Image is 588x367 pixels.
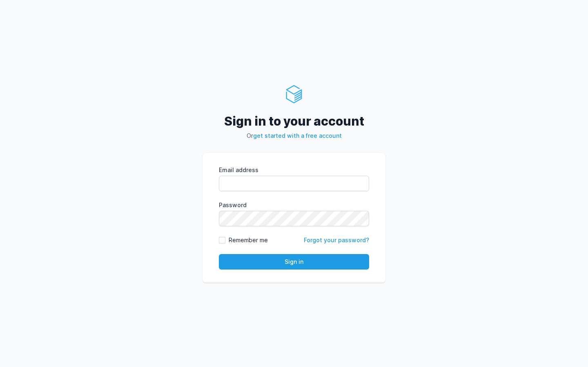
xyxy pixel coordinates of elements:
label: Password [219,201,369,209]
img: ServerAuth [284,84,304,104]
p: Or [203,132,385,140]
h2: Sign in to your account [203,114,385,128]
label: Email address [219,166,369,174]
label: Remember me [229,236,268,244]
a: Forgot your password? [304,237,369,243]
a: get started with a free account [253,132,342,139]
button: Sign in [219,254,369,270]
